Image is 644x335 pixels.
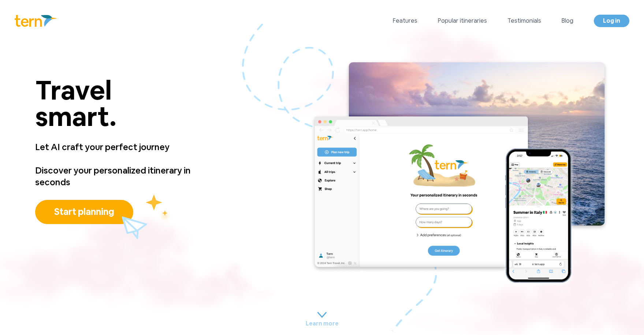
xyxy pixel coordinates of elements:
[603,17,620,25] span: Log in
[35,77,207,130] p: Travel smart.
[35,130,207,165] p: Let AI craft your perfect journey
[35,200,133,224] button: Start planning
[306,319,339,328] p: Learn more
[594,15,629,27] a: Log in
[507,16,541,25] a: Testimonials
[317,312,327,318] img: carrot.9d4c0c77.svg
[15,15,57,27] img: Logo
[141,193,172,223] img: yellow_stars.fff7e055.svg
[122,216,147,239] img: plane.fbf33879.svg
[562,16,573,25] a: Blog
[310,59,609,289] img: main.4bdb0901.png
[393,16,417,25] a: Features
[35,165,207,188] p: Discover your personalized itinerary in seconds
[438,16,487,25] a: Popular itineraries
